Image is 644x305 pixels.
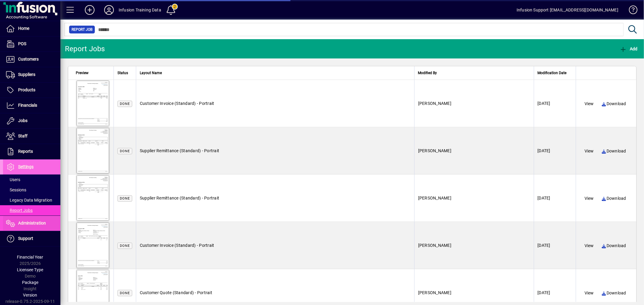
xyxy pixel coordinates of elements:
span: View [585,101,594,107]
span: Done [120,102,130,106]
button: Add [618,43,639,54]
span: Add [620,46,638,51]
span: View [585,195,594,201]
a: Financials [3,98,60,113]
span: Supplier Remittance (Standard) - Portrait [140,196,219,200]
td: [DATE] [534,127,576,175]
span: [PERSON_NAME] [418,290,451,295]
span: Layout Name [140,70,162,76]
span: Financials [18,103,37,108]
span: Modification Date [538,70,567,76]
a: Home [3,21,60,36]
span: View [585,243,594,249]
span: [PERSON_NAME] [418,196,451,200]
span: View [585,290,594,296]
span: Licensee Type [17,267,43,272]
a: Products [3,83,60,98]
span: Report Job [72,27,92,33]
span: Users [6,177,20,182]
span: Download [601,290,626,296]
span: Done [120,197,130,200]
button: View [580,146,599,156]
a: Support [3,231,60,246]
button: View [580,240,599,251]
a: Sessions [3,185,60,195]
td: [DATE] [534,80,576,127]
span: Done [120,244,130,248]
span: Support [18,236,33,241]
span: Jobs [18,118,27,123]
span: Modified By [418,70,437,76]
span: Version [23,293,37,297]
a: Report Jobs [3,205,60,215]
span: Reports [18,149,33,154]
span: [PERSON_NAME] [418,148,451,153]
a: Download [599,240,629,251]
span: Download [601,148,626,154]
span: Home [18,26,29,31]
span: Supplier Remittance (Standard) - Portrait [140,148,219,153]
a: Download [599,288,629,298]
button: Add [80,5,99,15]
span: Download [601,195,626,201]
a: Jobs [3,113,60,128]
span: Customer Invoice (Standard) - Portrait [140,101,214,106]
span: Customer Quote (Standard) - Portrait [140,290,212,295]
button: Profile [99,5,119,15]
span: POS [18,41,26,46]
a: Users [3,175,60,185]
span: Administration [18,221,46,225]
a: Staff [3,129,60,144]
span: Download [601,101,626,107]
span: Download [601,243,626,249]
a: Download [599,146,629,156]
span: Settings [18,164,34,169]
span: Status [117,70,128,76]
td: [DATE] [534,175,576,222]
a: Administration [3,216,60,231]
span: Staff [18,134,27,138]
a: POS [3,36,60,52]
span: Customer Invoice (Standard) - Portrait [140,243,214,248]
a: Legacy Data Migration [3,195,60,205]
div: Infusion Support [EMAIL_ADDRESS][DOMAIN_NAME] [517,5,618,15]
span: Report Jobs [6,208,33,213]
span: View [585,148,594,154]
span: Products [18,87,35,92]
a: Knowledge Base [624,1,636,21]
button: View [580,98,599,109]
div: Infusion Training Data [119,5,161,15]
a: Download [599,98,629,109]
a: Download [599,193,629,204]
span: Done [120,149,130,153]
div: Modified By [418,70,530,76]
span: [PERSON_NAME] [418,101,451,106]
span: Done [120,291,130,295]
button: View [580,193,599,204]
span: Preview [76,70,88,76]
a: Suppliers [3,67,60,82]
a: Customers [3,52,60,67]
span: [PERSON_NAME] [418,243,451,248]
td: [DATE] [534,222,576,269]
div: Report Jobs [65,44,105,54]
span: Sessions [6,187,26,192]
div: Layout Name [140,70,411,76]
a: Reports [3,144,60,159]
span: Suppliers [18,72,35,77]
span: Legacy Data Migration [6,198,52,203]
span: Package [22,280,38,285]
span: Financial Year [17,255,43,259]
span: Customers [18,57,39,61]
div: Modification Date [538,70,572,76]
button: View [580,288,599,298]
